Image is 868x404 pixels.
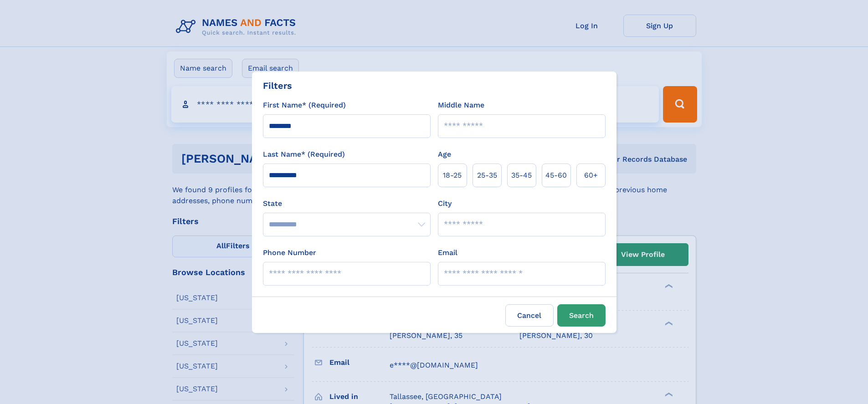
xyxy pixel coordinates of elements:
span: 60+ [584,170,598,181]
label: First Name* (Required) [263,100,346,111]
label: Email [438,247,457,258]
span: 18‑25 [443,170,462,181]
label: State [263,198,431,209]
span: 35‑45 [511,170,532,181]
label: Last Name* (Required) [263,149,345,160]
label: Cancel [505,304,554,327]
button: Search [557,304,606,327]
label: Middle Name [438,100,484,111]
label: Age [438,149,451,160]
label: Phone Number [263,247,316,258]
div: Filters [263,79,292,92]
label: City [438,198,452,209]
span: 25‑35 [477,170,497,181]
span: 45‑60 [545,170,567,181]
